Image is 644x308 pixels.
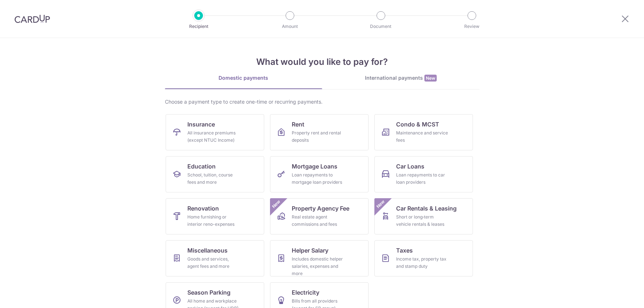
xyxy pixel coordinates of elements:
a: RenovationHome furnishing or interior reno-expenses [166,198,264,234]
a: TaxesIncome tax, property tax and stamp duty [374,240,473,276]
span: Rent [292,120,304,129]
span: Education [187,162,216,171]
a: EducationSchool, tuition, course fees and more [166,156,264,192]
img: CardUp [14,14,50,23]
a: Property Agency FeeReal estate agent commissions and feesNew [270,198,369,234]
div: Home furnishing or interior reno-expenses [187,213,240,228]
span: Car Loans [396,162,424,171]
a: MiscellaneousGoods and services, agent fees and more [166,240,264,276]
div: Domestic payments [165,74,322,82]
div: School, tuition, course fees and more [187,171,240,186]
div: Real estate agent commissions and fees [292,213,344,228]
a: RentProperty rent and rental deposits [270,114,369,150]
p: Amount [263,23,317,30]
span: Taxes [396,246,413,255]
a: InsuranceAll insurance premiums (except NTUC Income) [166,114,264,150]
a: Helper SalaryIncludes domestic helper salaries, expenses and more [270,240,369,276]
span: Renovation [187,204,219,213]
h4: What would you like to pay for? [165,55,479,68]
div: Loan repayments to mortgage loan providers [292,171,344,186]
div: Loan repayments to car loan providers [396,171,448,186]
span: New [374,198,386,210]
a: Condo & MCSTMaintenance and service fees [374,114,473,150]
div: Income tax, property tax and stamp duty [396,255,448,270]
span: Mortgage Loans [292,162,337,171]
div: Includes domestic helper salaries, expenses and more [292,255,344,277]
p: Document [354,23,408,30]
p: Review [445,23,499,30]
span: Electricity [292,288,319,297]
div: Maintenance and service fees [396,129,448,144]
span: New [424,75,437,82]
div: Goods and services, agent fees and more [187,255,240,270]
span: Condo & MCST [396,120,439,129]
div: Short or long‑term vehicle rentals & leases [396,213,448,228]
span: Insurance [187,120,215,129]
span: Season Parking [187,288,230,297]
a: Mortgage LoansLoan repayments to mortgage loan providers [270,156,369,192]
div: Property rent and rental deposits [292,129,344,144]
span: Car Rentals & Leasing [396,204,457,213]
span: New [270,198,282,210]
div: International payments [322,74,479,82]
div: All insurance premiums (except NTUC Income) [187,129,240,144]
a: Car LoansLoan repayments to car loan providers [374,156,473,192]
p: Recipient [172,23,225,30]
span: Helper Salary [292,246,328,255]
span: Miscellaneous [187,246,228,255]
a: Car Rentals & LeasingShort or long‑term vehicle rentals & leasesNew [374,198,473,234]
div: Choose a payment type to create one-time or recurring payments. [165,98,479,105]
span: Property Agency Fee [292,204,349,213]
